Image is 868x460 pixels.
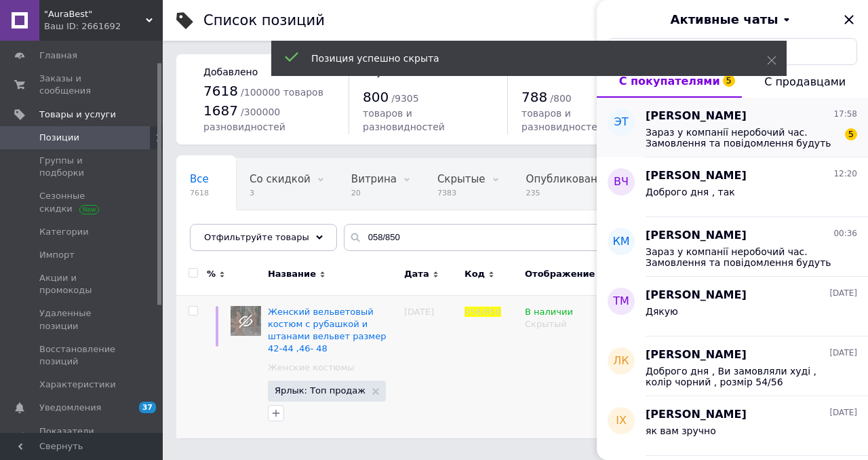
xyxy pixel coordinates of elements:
[44,20,163,33] div: Ваш ID: 2661692
[39,155,125,179] span: Группы и подборки
[646,246,838,268] span: Зараз у компанії неробочий час. Замовлення та повідомлення будуть оброблені з 08:00 найближчого р...
[646,366,838,387] span: Доброго дня , Ви замовляли худі , колір чорний , розмір 54/56
[241,87,323,98] span: / 100000 товаров
[404,268,429,280] span: Дата
[250,173,311,185] span: Со скидкой
[614,115,629,130] span: ЭТ
[613,294,629,309] span: ТМ
[39,190,125,214] span: Сезонные скидки
[597,157,868,217] button: ВЧ[PERSON_NAME]12:20Доброго дня , так
[190,188,209,198] span: 7618
[833,168,857,180] span: 12:20
[646,168,747,184] span: [PERSON_NAME]
[841,12,857,28] button: Закрыть
[845,128,857,140] span: 5
[646,407,747,423] span: [PERSON_NAME]
[526,188,618,198] span: 235
[268,268,316,280] span: Название
[646,425,716,436] span: як вам зручно
[39,343,125,368] span: Восстановление позиций
[646,127,838,149] span: Зараз у компанії неробочий час. Замовлення та повідомлення будуть оброблені з 08:00 найближчого р...
[139,402,156,413] span: 37
[268,362,355,374] a: Женские костюмы
[39,109,116,121] span: Товары и услуги
[525,307,573,321] span: В наличии
[39,402,101,414] span: Уведомления
[465,307,501,317] span: 058/850
[363,89,389,105] span: 800
[597,337,868,396] button: ЛК[PERSON_NAME][DATE]Доброго дня , Ви замовляли худі , колір чорний , розмір 54/56
[646,288,747,303] span: [PERSON_NAME]
[207,268,216,280] span: %
[646,228,747,244] span: [PERSON_NAME]
[204,232,309,242] span: Отфильтруйте товары
[39,379,116,391] span: Характеристики
[203,83,238,99] span: 7618
[613,353,629,369] span: ЛК
[39,50,77,62] span: Главная
[646,347,747,363] span: [PERSON_NAME]
[616,413,627,429] span: ІХ
[829,347,857,359] span: [DATE]
[723,75,735,87] span: 5
[39,272,125,296] span: Акции и промокоды
[39,73,125,97] span: Заказы и сообщения
[525,268,595,280] span: Отображение
[39,226,89,238] span: Категории
[635,11,830,28] button: Активные чаты
[526,173,618,185] span: Опубликованные
[351,173,397,185] span: Витрина
[597,65,742,98] button: С покупателями5
[363,108,445,132] span: товаров и разновидностей
[351,188,397,198] span: 20
[39,425,125,450] span: Показатели работы компании
[521,108,604,132] span: товаров и разновидностей
[646,109,747,124] span: [PERSON_NAME]
[764,75,846,88] span: С продавцами
[597,396,868,456] button: ІХ[PERSON_NAME][DATE]як вам зручно
[437,188,486,198] span: 7383
[44,8,146,20] span: "AuraBest"
[203,14,325,28] div: Список позиций
[597,217,868,277] button: КМ[PERSON_NAME]00:36Зараз у компанії неробочий час. Замовлення та повідомлення будуть оброблені з...
[550,93,571,104] span: / 800
[231,306,261,337] img: Женский вельветовый костюм с рубашкой и штанами вельвет размер 42-44 ,46- 48
[391,93,418,104] span: / 9305
[829,288,857,299] span: [DATE]
[311,52,733,65] div: Позиция успешно скрыта
[203,66,258,77] span: Добавлено
[275,386,366,395] span: Ярлык: Топ продаж
[608,38,857,65] input: Поиск чата или сообщения
[614,174,629,190] span: ВЧ
[525,318,605,330] div: Скрытый
[619,75,720,88] span: С покупателями
[401,295,461,438] div: [DATE]
[597,277,868,337] button: ТМ[PERSON_NAME][DATE]Дякую
[671,11,778,28] span: Активные чаты
[190,225,279,237] span: Детская одежда
[39,307,125,332] span: Удаленные позиции
[203,107,285,133] span: / 300000 разновидностей
[39,132,79,144] span: Позиции
[597,98,868,157] button: ЭТ[PERSON_NAME]17:58Зараз у компанії неробочий час. Замовлення та повідомлення будуть оброблені з...
[521,89,547,105] span: 788
[190,173,209,185] span: Все
[250,188,311,198] span: 3
[437,173,486,185] span: Скрытые
[465,268,485,280] span: Код
[268,307,386,354] a: Женский вельветовый костюм с рубашкой и штанами вельвет размер 42-44 ,46- 48
[742,65,868,98] button: С продавцами
[39,249,75,261] span: Импорт
[344,224,841,251] input: Поиск по названию позиции, артикулу и поисковым запросам
[646,306,678,317] span: Дякую
[203,102,238,119] span: 1687
[833,228,857,239] span: 00:36
[833,109,857,120] span: 17:58
[829,407,857,419] span: [DATE]
[646,187,735,197] span: Доброго дня , так
[612,234,629,250] span: КМ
